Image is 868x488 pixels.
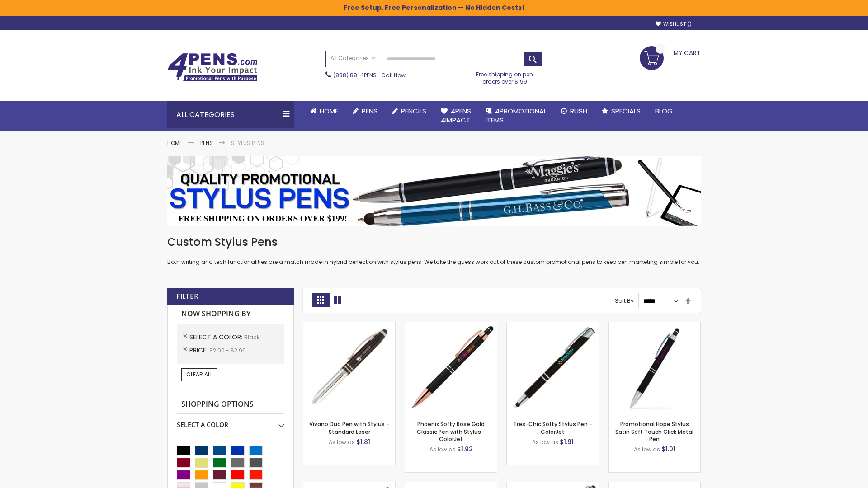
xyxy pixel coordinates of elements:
[634,446,660,453] span: As low as
[167,235,701,249] h1: Custom Stylus Pens
[615,297,634,305] label: Sort By
[167,235,701,266] div: Both writing and tech functionalities are a match made in hybrid perfection with stylus pens. We ...
[385,101,434,121] a: Pencils
[309,420,389,435] a: Vivano Duo Pen with Stylus - Standard Laser
[167,156,701,226] img: Stylus Pens
[326,51,380,66] a: All Categories
[176,291,198,301] strong: Filter
[507,322,599,414] img: Tres-Chic Softy Stylus Pen - ColorJet-Black
[177,395,284,414] strong: Shopping Options
[329,438,355,446] span: As low as
[560,437,574,446] span: $1.91
[303,101,345,121] a: Home
[507,322,599,329] a: Tres-Chic Softy Stylus Pen - ColorJet-Black
[189,346,209,355] span: Price
[345,101,385,121] a: Pens
[609,322,700,414] img: Promotional Hope Stylus Satin Soft Touch Click Metal Pen-Black
[478,101,554,131] a: 4PROMOTIONALITEMS
[186,371,212,378] span: Clear All
[405,322,497,414] img: Phoenix Softy Rose Gold Classic Pen with Stylus - ColorJet-Black
[303,322,395,329] a: Vivano Duo Pen with Stylus - Standard Laser-Black
[303,322,395,414] img: Vivano Duo Pen with Stylus - Standard Laser-Black
[333,71,407,79] span: - Call Now!
[655,106,673,116] span: Blog
[441,106,471,125] span: 4Pens 4impact
[615,420,693,442] a: Promotional Hope Stylus Satin Soft Touch Click Metal Pen
[434,101,478,131] a: 4Pens4impact
[570,106,587,116] span: Rush
[330,55,376,62] span: All Categories
[209,347,246,354] span: $2.00 - $2.99
[189,333,244,342] span: Select A Color
[167,139,182,147] a: Home
[333,71,377,79] a: (888) 88-4PENS
[356,437,370,446] span: $1.81
[231,139,264,147] strong: Stylus Pens
[167,101,294,128] div: All Categories
[200,139,213,147] a: Pens
[320,106,338,116] span: Home
[656,21,692,28] a: Wishlist
[167,53,258,82] img: 4Pens Custom Pens and Promotional Products
[405,322,497,329] a: Phoenix Softy Rose Gold Classic Pen with Stylus - ColorJet-Black
[594,101,648,121] a: Specials
[244,333,259,341] span: Black
[177,305,284,324] strong: Now Shopping by
[611,106,641,116] span: Specials
[661,445,675,454] span: $1.01
[312,293,329,307] strong: Grid
[609,322,700,329] a: Promotional Hope Stylus Satin Soft Touch Click Metal Pen-Black
[513,420,592,435] a: Tres-Chic Softy Stylus Pen - ColorJet
[429,446,456,453] span: As low as
[554,101,594,121] a: Rush
[532,438,558,446] span: As low as
[457,445,473,454] span: $1.92
[401,106,426,116] span: Pencils
[467,67,543,85] div: Free shipping on pen orders over $199
[181,368,217,381] a: Clear All
[486,106,547,125] span: 4PROMOTIONAL ITEMS
[648,101,680,121] a: Blog
[177,414,284,429] div: Select A Color
[417,420,486,442] a: Phoenix Softy Rose Gold Classic Pen with Stylus - ColorJet
[362,106,377,116] span: Pens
